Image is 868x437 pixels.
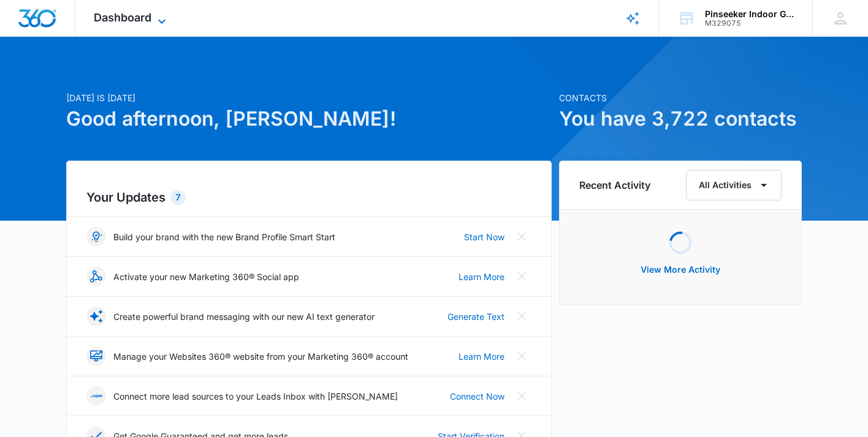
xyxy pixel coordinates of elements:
button: Close [512,306,531,326]
div: account id [705,19,794,28]
p: Connect more lead sources to your Leads Inbox with [PERSON_NAME] [113,390,398,403]
button: Close [512,267,531,286]
div: 7 [170,190,186,205]
h1: You have 3,722 contacts [559,104,802,134]
p: Build your brand with the new Brand Profile Smart Start [113,230,335,243]
h1: Good afternoon, [PERSON_NAME]! [66,104,552,134]
p: Contacts [559,91,802,104]
p: Activate your new Marketing 360® Social app [113,270,299,283]
p: [DATE] is [DATE] [66,91,552,104]
div: account name [705,9,794,19]
span: Dashboard [94,11,151,24]
button: Close [512,346,531,366]
button: Close [512,386,531,406]
a: Generate Text [447,310,504,323]
a: Learn More [459,350,504,363]
a: Connect Now [450,390,504,403]
p: Create powerful brand messaging with our new AI text generator [113,310,375,323]
button: All Activities [686,170,782,200]
a: Learn More [459,270,504,283]
button: Close [512,227,531,246]
p: Manage your Websites 360® website from your Marketing 360® account [113,350,408,363]
h6: Recent Activity [579,178,650,192]
a: Start Now [464,230,504,243]
button: View More Activity [628,255,733,284]
h2: Your Updates [86,188,531,207]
